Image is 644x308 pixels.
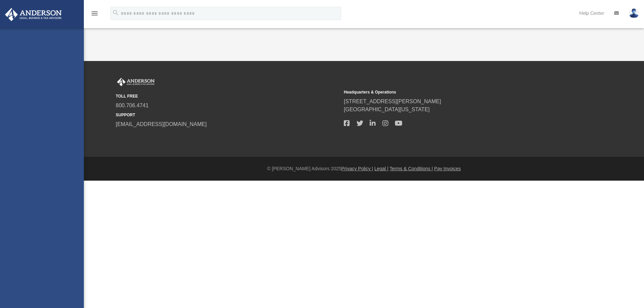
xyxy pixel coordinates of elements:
a: Privacy Policy | [341,166,373,171]
a: [STREET_ADDRESS][PERSON_NAME] [344,99,441,104]
div: © [PERSON_NAME] Advisors 2025 [84,165,644,172]
a: Legal | [374,166,388,171]
a: [GEOGRAPHIC_DATA][US_STATE] [344,107,430,112]
small: TOLL FREE [116,93,339,99]
a: Terms & Conditions | [390,166,433,171]
img: Anderson Advisors Platinum Portal [3,8,64,21]
a: menu [91,13,99,17]
i: menu [91,9,99,17]
img: Anderson Advisors Platinum Portal [116,78,156,86]
small: Headquarters & Operations [344,89,567,95]
a: [EMAIL_ADDRESS][DOMAIN_NAME] [116,121,207,127]
a: 800.706.4741 [116,103,149,108]
img: User Pic [629,8,639,18]
i: search [112,9,119,16]
small: SUPPORT [116,112,339,118]
a: Pay Invoices [434,166,461,171]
